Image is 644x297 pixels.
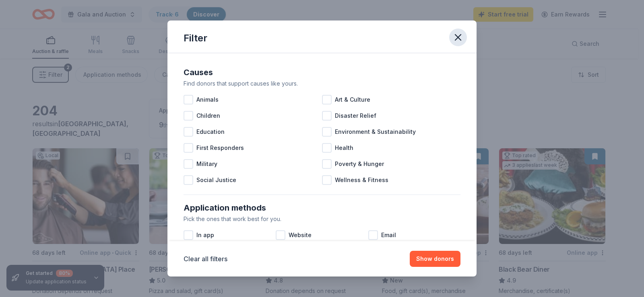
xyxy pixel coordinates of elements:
span: Environment & Sustainability [335,127,416,137]
span: In app [196,230,214,240]
div: Find donors that support causes like yours. [184,79,460,88]
span: Children [196,111,220,121]
span: Social Justice [196,175,236,185]
button: Show donors [410,251,460,267]
span: Art & Culture [335,95,370,104]
div: Filter [184,32,207,45]
div: Pick the ones that work best for you. [184,214,460,224]
div: Application methods [184,201,460,214]
span: Military [196,159,217,169]
span: Health [335,143,353,153]
span: Poverty & Hunger [335,159,384,169]
span: Website [289,230,312,240]
span: Animals [196,95,219,104]
div: Causes [184,66,460,79]
span: Email [381,230,396,240]
span: Wellness & Fitness [335,175,388,185]
span: Disaster Relief [335,111,376,121]
span: Education [196,127,225,137]
button: Clear all filters [184,254,227,264]
span: First Responders [196,143,244,153]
